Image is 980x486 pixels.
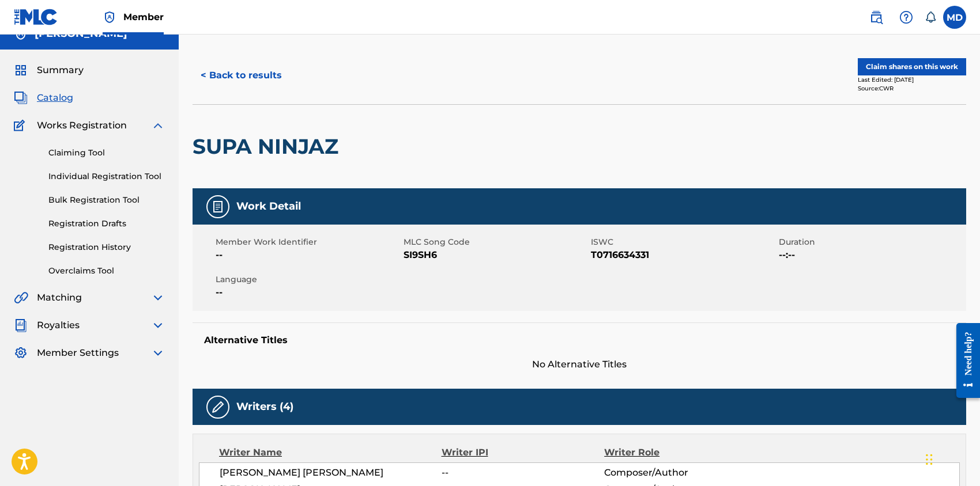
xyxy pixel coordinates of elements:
span: Language [216,274,401,286]
span: Duration [779,236,964,248]
img: Matching [14,291,28,305]
button: Claim shares on this work [858,58,966,75]
span: [PERSON_NAME] [PERSON_NAME] [220,466,442,480]
span: Matching [37,291,82,305]
div: Writer Role [604,446,752,460]
span: --:-- [779,248,964,262]
span: Royalties [37,318,80,332]
img: expand [151,318,165,332]
span: Composer/Author [604,466,752,480]
span: MLC Song Code [404,236,589,248]
h5: Work Detail [236,200,301,213]
a: Overclaims Tool [48,265,165,277]
div: Source: CWR [858,84,966,93]
span: No Alternative Titles [193,358,966,371]
a: SummarySummary [14,63,84,77]
span: -- [442,466,604,480]
img: Work Detail [211,200,225,214]
div: Help [895,6,918,29]
span: SI9SH6 [404,248,589,262]
span: Catalog [37,91,73,105]
iframe: Chat Widget [922,431,980,486]
img: Writers [211,400,225,414]
span: -- [216,286,401,299]
h5: Writers (4) [236,400,293,413]
img: expand [151,291,165,305]
span: T0716634331 [591,248,776,262]
span: Member [123,10,164,24]
img: Summary [14,63,28,77]
img: expand [151,346,165,360]
span: Works Registration [37,119,127,132]
span: Member Work Identifier [216,236,401,248]
a: Bulk Registration Tool [48,194,165,206]
img: Member Settings [14,346,28,360]
img: MLC Logo [14,9,58,25]
img: search [869,10,883,24]
a: Public Search [865,6,888,29]
a: Claiming Tool [48,147,165,159]
img: expand [151,119,165,132]
a: CatalogCatalog [14,91,73,105]
span: ISWC [591,236,776,248]
button: < Back to results [193,61,290,90]
span: -- [216,248,401,262]
h2: SUPA NINJAZ [193,134,344,160]
img: help [899,10,913,24]
a: Registration History [48,241,165,253]
img: Royalties [14,318,28,332]
div: Writer IPI [442,446,605,460]
a: Individual Registration Tool [48,170,165,183]
div: Notifications [925,12,936,23]
div: Drag [926,442,933,477]
span: Summary [37,63,84,77]
iframe: Resource Center [948,314,980,407]
div: Writer Name [219,446,442,460]
div: User Menu [943,6,966,29]
h5: Alternative Titles [204,335,955,346]
img: Top Rightsholder [103,10,116,24]
img: Works Registration [14,119,29,132]
a: Registration Drafts [48,218,165,230]
div: Last Edited: [DATE] [858,75,966,84]
img: Catalog [14,91,28,105]
span: Member Settings [37,346,119,360]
